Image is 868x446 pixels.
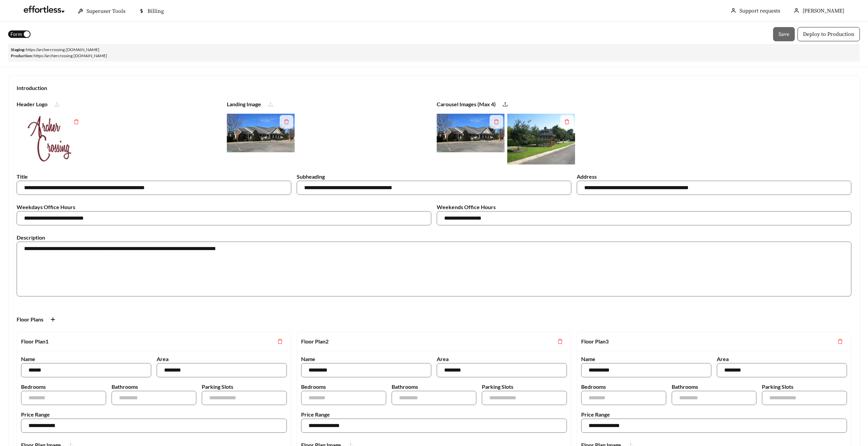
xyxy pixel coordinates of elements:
[581,356,595,362] strong: Name
[70,115,83,129] button: delete
[297,173,325,180] strong: Subheading
[112,383,138,390] strong: Bathrooms
[581,411,610,418] strong: Price Range
[11,53,33,58] strong: Production:
[762,383,793,390] strong: Parking Slots
[280,119,293,125] span: delete
[26,47,99,52] a: https://archercrossing.[DOMAIN_NAME]
[280,115,293,129] button: delete
[227,101,261,107] strong: Landing Image
[490,115,503,129] button: delete
[17,316,43,322] strong: Floor Plans
[17,114,84,164] img: Header Logo
[739,7,780,14] a: Support requests
[577,173,597,180] strong: Address
[437,356,449,362] strong: Area
[581,383,606,390] strong: Bedrooms
[437,204,496,210] strong: Weekends Office Hours
[264,101,277,107] span: upload
[21,383,46,390] strong: Bedrooms
[301,338,329,344] strong: Floor Plan 2
[490,119,503,125] span: delete
[147,8,164,15] span: Billing
[70,119,83,125] span: delete
[803,30,854,38] span: Deploy to Production
[50,97,64,111] button: upload
[46,313,60,326] button: plus
[273,335,287,348] button: delete
[157,356,169,362] strong: Area
[17,101,47,107] strong: Header Logo
[86,8,125,15] span: Superuser Tools
[11,47,25,52] strong: Staging:
[301,356,315,362] strong: Name
[21,356,35,362] strong: Name
[34,53,107,58] a: https://archercrossing.[DOMAIN_NAME]
[833,335,847,348] button: delete
[17,85,47,91] strong: Introduction
[672,383,698,390] strong: Bathrooms
[834,339,847,344] span: delete
[560,115,574,129] button: delete
[797,27,860,41] button: Deploy to Production
[581,338,609,344] strong: Floor Plan 3
[46,317,59,322] span: plus
[227,114,295,164] img: Landing Image
[717,356,729,362] strong: Area
[50,101,64,107] span: upload
[498,97,512,111] button: upload
[507,114,575,164] img: Alt text
[437,114,505,164] img: Alt text
[21,411,50,418] strong: Price Range
[21,338,48,344] strong: Floor Plan 1
[554,339,567,344] span: delete
[264,97,277,111] button: upload
[17,173,28,180] strong: Title
[17,234,45,241] strong: Description
[17,204,75,210] strong: Weekdays Office Hours
[553,335,567,348] button: delete
[803,7,844,14] span: [PERSON_NAME]
[560,119,573,125] span: delete
[482,383,513,390] strong: Parking Slots
[11,30,22,38] span: Form
[773,27,795,41] button: Save
[499,102,512,107] span: upload
[392,383,418,390] strong: Bathrooms
[202,383,233,390] strong: Parking Slots
[274,339,287,344] span: delete
[301,411,330,418] strong: Price Range
[301,383,326,390] strong: Bedrooms
[437,101,496,107] strong: Carousel Images (Max 4)
[498,101,512,107] span: upload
